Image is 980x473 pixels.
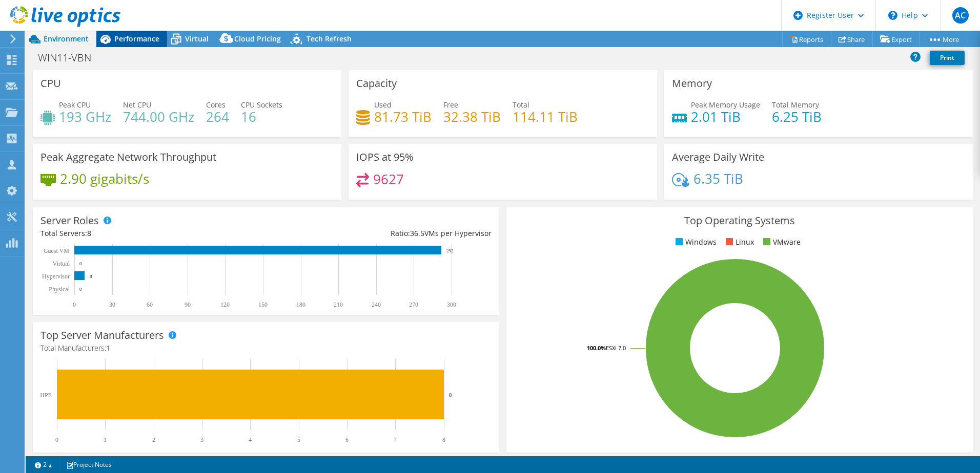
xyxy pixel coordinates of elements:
text: 8 [449,392,452,398]
text: 180 [296,301,305,308]
text: 0 [79,287,82,292]
span: Environment [44,34,89,44]
h3: Top Operating Systems [514,215,965,226]
h3: Capacity [356,78,397,89]
h3: Memory [672,78,712,89]
h3: Top Server Manufacturers [40,330,164,341]
h4: 81.73 TiB [374,111,432,122]
text: 90 [185,301,191,308]
text: 270 [409,301,418,308]
h3: Server Roles [40,215,99,226]
text: 300 [447,301,456,308]
text: Hypervisor [42,273,70,280]
text: HPE [40,392,52,399]
span: Virtual [185,34,209,44]
text: 5 [297,436,300,443]
li: VMware [761,236,801,248]
h4: 264 [206,111,229,122]
span: Peak Memory Usage [691,100,760,110]
text: 0 [73,301,76,308]
text: 8 [442,436,445,443]
h4: 6.35 TiB [693,173,743,184]
h4: 2.90 gigabits/s [60,173,149,184]
text: 4 [249,436,252,443]
h4: 2.01 TiB [691,111,760,122]
h4: 744.00 GHz [123,111,194,122]
a: More [920,31,967,47]
a: Print [930,51,965,65]
text: 0 [55,436,58,443]
a: 2 [28,458,59,471]
text: 7 [394,436,397,443]
h1: WIN11-VBN [33,52,107,63]
h3: CPU [40,78,61,89]
text: 6 [345,436,349,443]
text: 1 [104,436,107,443]
h4: 114.11 TiB [513,111,578,122]
a: Reports [782,31,831,47]
h4: 9627 [373,174,404,185]
span: Performance [114,34,159,44]
div: Ratio: VMs per Hypervisor [266,228,492,239]
a: Export [872,31,920,47]
text: Virtual [53,260,70,267]
h4: 16 [241,111,282,122]
span: 1 [106,343,110,353]
text: 120 [220,301,230,308]
h4: 32.38 TiB [443,111,501,122]
span: Total Memory [772,100,819,110]
li: Linux [723,236,754,248]
svg: \n [888,11,897,20]
span: 8 [87,228,91,238]
text: 8 [90,274,92,279]
text: 30 [109,301,115,308]
a: Share [831,31,873,47]
text: 0 [79,261,82,266]
text: 2 [152,436,155,443]
span: Used [374,100,392,110]
text: 60 [147,301,153,308]
h3: IOPS at 95% [356,152,414,163]
span: AC [952,7,969,24]
h4: 193 GHz [59,111,111,122]
text: 150 [258,301,268,308]
span: Cloud Pricing [234,34,281,44]
span: Tech Refresh [307,34,352,44]
span: Net CPU [123,100,151,110]
span: Free [443,100,458,110]
text: 210 [334,301,343,308]
a: Project Notes [59,458,119,471]
text: 3 [200,436,203,443]
div: Total Servers: [40,228,266,239]
span: CPU Sockets [241,100,282,110]
span: 36.5 [410,228,424,238]
li: Windows [673,236,717,248]
span: Peak CPU [59,100,91,110]
h3: Average Daily Write [672,152,764,163]
text: Physical [49,286,70,293]
text: 292 [446,248,454,253]
h4: Total Manufacturers: [40,342,492,354]
tspan: ESXi 7.0 [606,344,626,352]
h3: Peak Aggregate Network Throughput [40,152,216,163]
h4: 6.25 TiB [772,111,822,122]
tspan: 100.0% [587,344,606,352]
span: Cores [206,100,226,110]
span: Total [513,100,529,110]
text: 240 [372,301,381,308]
text: Guest VM [44,247,69,254]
